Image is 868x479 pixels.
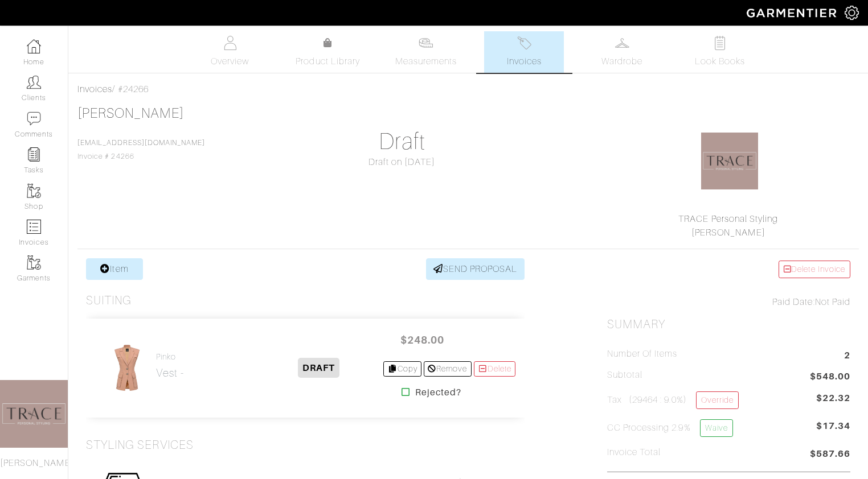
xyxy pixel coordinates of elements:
span: $587.66 [810,447,850,463]
span: $17.34 [816,419,850,441]
a: Invoices [484,31,564,73]
span: Look Books [695,55,746,68]
div: Draft on [DATE] [280,155,523,169]
img: orders-icon-0abe47150d42831381b5fb84f609e132dff9fe21cb692f30cb5eec754e2cba89.png [27,220,41,234]
img: wardrobe-487a4870c1b7c33e795ec22d11cfc2ed9d08956e64fb3008fe2437562e282088.svg [615,36,629,50]
img: kwpGvSWuuWBeyp78BXawmiXk [111,344,144,392]
a: [PERSON_NAME] [77,106,184,121]
img: dashboard-icon-dbcd8f5a0b271acd01030246c82b418ddd0df26cd7fceb0bd07c9910d44c42f6.png [27,39,41,53]
a: Wardrobe [582,31,662,73]
a: Delete [474,361,516,377]
a: Product Library [288,36,368,68]
h2: Summary [607,317,850,332]
img: garmentier-logo-header-white-b43fb05a5012e4ada735d5af1a66efaba907eab6374d6393d1fbf88cb4ef424d.png [741,3,845,23]
span: Overview [211,55,249,68]
h5: Tax (29464 : 9.0%) [607,391,739,409]
a: Measurements [386,31,466,73]
a: Override [696,391,739,409]
img: basicinfo-40fd8af6dae0f16599ec9e87c0ef1c0a1fdea2edbe929e3d69a839185d80c458.svg [223,36,237,50]
h3: Styling Services [86,438,194,452]
img: orders-27d20c2124de7fd6de4e0e44c1d41de31381a507db9b33961299e4e07d508b8c.svg [517,36,531,50]
h5: Subtotal [607,370,642,381]
a: Copy [383,361,421,377]
img: comment-icon-a0a6a9ef722e966f86d9cbdc48e553b5cf19dbc54f86b18d962a5391bc8f6eb6.png [27,112,41,126]
img: measurements-466bbee1fd09ba9460f595b01e5d73f9e2bff037440d3c8f018324cb6cdf7a4a.svg [419,36,433,50]
span: Measurements [395,55,457,68]
a: Invoices [77,84,112,94]
span: Paid Date: [772,297,815,307]
span: $22.32 [816,391,850,405]
img: garments-icon-b7da505a4dc4fd61783c78ac3ca0ef83fa9d6f193b1c9dc38574b1d14d53ca28.png [27,255,41,270]
h5: Invoice Total [607,447,661,458]
img: 1583817110766.png.png [701,133,758,189]
span: Wardrobe [601,55,642,68]
a: Look Books [680,31,760,73]
a: [PERSON_NAME] [691,228,765,238]
a: Pinko Vest - [156,352,184,379]
span: DRAFT [298,358,339,378]
div: Not Paid [607,295,850,309]
a: [EMAIL_ADDRESS][DOMAIN_NAME] [77,139,205,147]
span: Product Library [296,55,360,68]
a: Item [86,258,143,280]
span: $248.00 [388,328,456,352]
a: Waive [700,419,733,437]
span: 2 [844,349,850,364]
a: TRACE Personal Styling [678,214,778,224]
h5: CC Processing 2.9% [607,419,733,437]
span: Invoice # 24266 [77,139,205,160]
span: Invoices [507,55,542,68]
img: reminder-icon-8004d30b9f0a5d33ae49ab947aed9ed385cf756f9e5892f1edd6e32f2345188e.png [27,147,41,162]
span: $548.00 [810,370,850,385]
strong: Rejected? [415,386,461,399]
h1: Draft [280,128,523,155]
img: garments-icon-b7da505a4dc4fd61783c78ac3ca0ef83fa9d6f193b1c9dc38574b1d14d53ca28.png [27,184,41,198]
div: / #24266 [77,82,859,96]
img: todo-9ac3debb85659649dc8f770b8b6100bb5dab4b48dedcbae339e5042a72dfd3cc.svg [713,36,727,50]
a: SEND PROPOSAL [426,258,525,280]
a: Remove [424,361,471,377]
h3: Suiting [86,294,132,308]
h5: Number of Items [607,349,678,360]
img: clients-icon-6bae9207a08558b7cb47a8932f037763ab4055f8c8b6bfacd5dc20c3e0201464.png [27,75,41,89]
a: Overview [190,31,270,73]
a: Delete Invoice [779,261,850,278]
img: gear-icon-white-bd11855cb880d31180b6d7d6211b90ccbf57a29d726f0c71d8c61bd08dd39cc2.png [845,6,859,20]
h4: Pinko [156,352,184,362]
h2: Vest - [156,366,184,379]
